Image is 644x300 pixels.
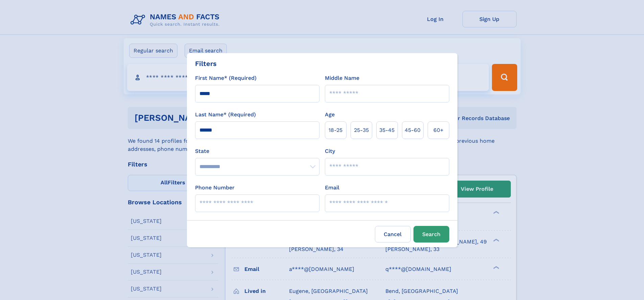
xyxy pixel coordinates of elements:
[195,59,217,69] div: Filters
[325,111,335,119] label: Age
[195,74,257,82] label: First Name* (Required)
[375,226,411,243] label: Cancel
[195,147,319,155] label: State
[195,184,235,192] label: Phone Number
[433,126,444,134] span: 60+
[195,111,256,119] label: Last Name* (Required)
[405,126,421,134] span: 45‑60
[413,226,449,243] button: Search
[325,74,359,82] label: Middle Name
[379,126,395,134] span: 35‑45
[325,184,339,192] label: Email
[354,126,369,134] span: 25‑35
[325,147,335,155] label: City
[329,126,342,134] span: 18‑25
